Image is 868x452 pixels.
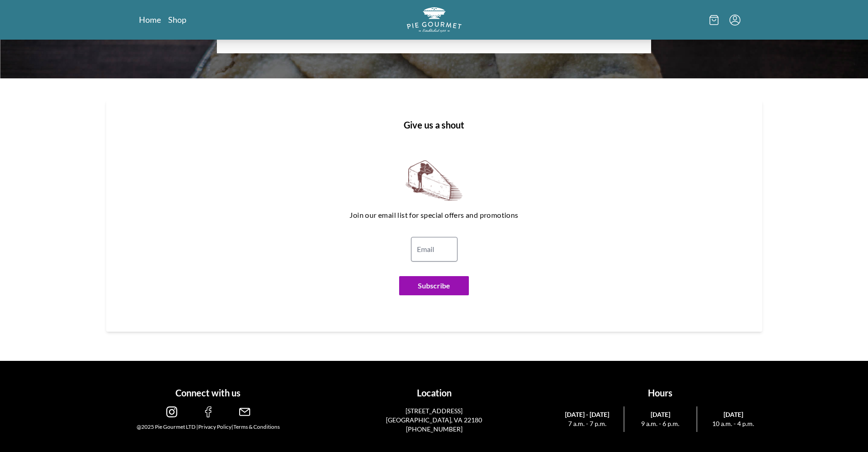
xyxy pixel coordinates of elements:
h1: Give us a shout [121,118,748,131]
a: [STREET_ADDRESS][GEOGRAPHIC_DATA], VA 22180 [380,406,489,425]
h1: Hours [551,386,770,399]
h1: Location [325,386,544,399]
input: Email [411,237,457,262]
img: logo [407,7,462,32]
a: [PHONE_NUMBER] [406,425,462,433]
span: 9 a.m. - 6 p.m. [628,419,693,428]
span: 7 a.m. - 7 p.m. [555,419,620,428]
div: @2025 Pie Gourmet LTD | | [99,423,318,431]
h1: Connect with us [99,386,318,399]
img: facebook [203,406,214,417]
span: [DATE] - [DATE] [555,410,620,419]
span: 10 a.m. - 4 p.m. [701,419,766,428]
img: email [239,406,250,417]
a: Privacy Policy [198,423,231,430]
a: Shop [168,14,186,25]
p: [GEOGRAPHIC_DATA], VA 22180 [380,416,489,425]
img: newsletter [406,160,462,200]
p: Join our email list for special offers and promotions [349,208,518,222]
a: Home [139,14,161,25]
a: Logo [407,7,462,32]
a: Terms & Conditions [233,423,280,430]
span: [DATE] [628,410,693,419]
button: Subscribe [399,276,469,295]
button: Menu [729,15,740,26]
p: [STREET_ADDRESS] [380,406,489,416]
img: instagram [166,406,177,417]
span: [DATE] [701,410,766,419]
